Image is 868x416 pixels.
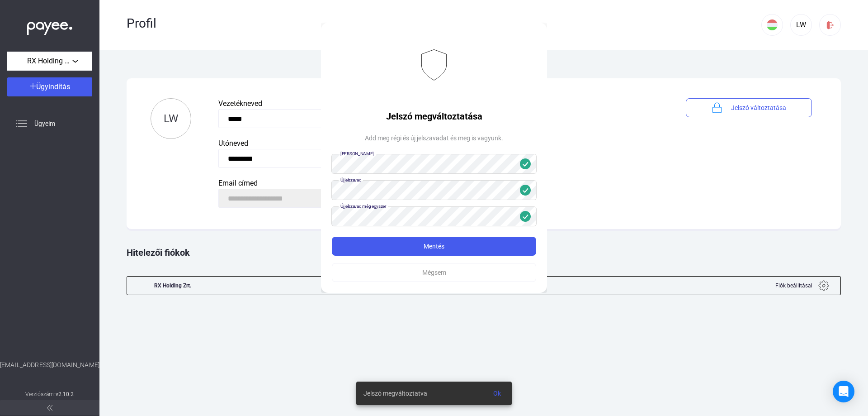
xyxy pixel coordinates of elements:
[833,381,854,402] div: Open Intercom Messenger
[379,104,490,129] div: Jelszó megváltoztatása
[793,19,809,30] div: LW
[712,102,722,113] img: lock-blue
[775,280,812,291] span: Fiók beállításai
[127,234,841,272] div: Hitelezői fiókok
[332,263,536,282] button: Mégsem
[30,83,36,89] img: plus-white.svg
[47,405,52,411] img: arrow-double-left-grey.svg
[731,102,786,113] span: Jelszó változtatása
[218,178,659,189] div: Email címed
[421,49,447,81] img: shield.svg
[826,20,835,30] img: logout-red
[424,243,444,250] span: Mentés
[818,280,829,291] img: gear.svg
[154,277,191,295] div: RX Holding Zrt.
[363,388,427,399] span: Jelszó megváltoztatva
[36,82,70,91] span: Ügyindítás
[127,16,761,31] div: Profil
[34,118,55,129] span: Ügyeim
[218,138,659,149] div: Utóneved
[164,112,178,125] span: LW
[56,391,74,397] strong: v2.10.2
[27,56,72,67] span: RX Holding Zrt.
[218,98,659,109] div: Vezetékneved
[361,129,507,147] div: Add meg régi és új jelszavadat és meg is vagyunk.
[332,237,536,256] button: Mentés
[493,390,501,397] span: Ok
[27,17,72,35] img: white-payee-white-dot.svg
[422,269,446,276] span: Mégsem
[767,19,778,30] img: HU
[16,118,27,129] img: list.svg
